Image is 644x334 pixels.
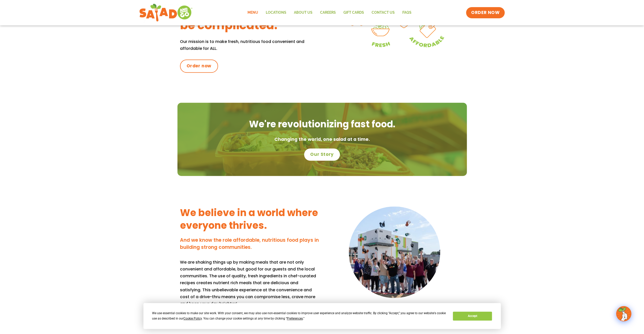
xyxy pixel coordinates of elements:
a: Order now [180,59,218,73]
a: Menu [243,7,262,19]
a: ORDER NOW [466,7,505,18]
button: Accept [453,312,492,321]
span: Cookie Policy [184,317,202,320]
a: Careers [316,7,339,19]
h3: We believe in a world where everyone thrives. [180,206,320,232]
div: We use essential cookies to make our site work. With your consent, we may also use non-essential ... [152,311,447,321]
a: Our Story [304,148,340,161]
h2: We're revolutionizing fast food. [183,118,462,131]
span: ORDER NOW [471,10,500,16]
span: Order now [187,63,211,69]
h4: And we know the role affordable, nutritious food plays in building strong communities. [180,237,320,251]
img: new-SAG-logo-768×292 [139,3,193,23]
p: Changing the world, one salad at a time. [183,136,462,143]
a: Locations [262,7,290,19]
nav: Menu [243,7,415,19]
a: FAQs [398,7,415,19]
div: Cookie Consent Prompt [143,303,501,329]
img: wpChatIcon [617,307,631,321]
h3: Good eating shouldn't be complicated. [180,3,322,33]
p: Our mission is to make fresh, nutritious food convenient and affordable for ALL. [180,38,322,52]
span: Preferences [287,317,303,320]
div: Page 2 [180,259,320,307]
a: Contact Us [368,7,398,19]
span: Our Story [310,151,334,158]
img: DSC02078 copy [349,206,440,298]
p: We are shaking things up by making meals that are not only convenient and affordable, but good fo... [180,259,320,307]
a: GIFT CARDS [339,7,368,19]
a: About Us [290,7,316,19]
